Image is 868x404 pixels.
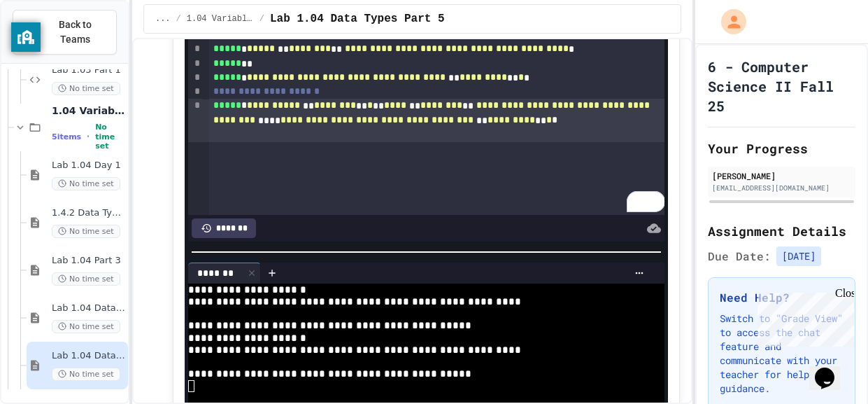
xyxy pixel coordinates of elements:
[708,221,855,241] h2: Assignment Details
[708,57,855,116] h1: 6 - Computer Science II Fall 25
[155,13,171,25] span: ...
[708,139,855,158] h2: Your Progress
[52,64,125,76] span: Lab 1.03 Part 1
[52,272,120,286] span: No time set
[752,287,854,347] iframe: chat widget
[52,177,120,190] span: No time set
[11,22,41,52] button: privacy banner
[259,13,264,25] span: /
[706,6,750,38] div: My Account
[270,11,445,27] span: Lab 1.04 Data Types Part 5
[708,248,771,265] span: Due Date:
[52,368,120,381] span: No time set
[95,123,125,151] span: No time set
[776,246,821,266] span: [DATE]
[176,13,181,25] span: /
[52,132,81,141] span: 5 items
[720,289,844,306] h3: Need Help?
[52,320,120,333] span: No time set
[209,11,665,215] div: To enrich screen reader interactions, please activate Accessibility in Grammarly extension settings
[45,18,105,47] span: Back to Teams
[13,10,117,55] button: Back to Teams
[52,104,125,117] span: 1.04 Variables and User Input
[87,131,90,142] span: •
[809,348,854,390] iframe: chat widget
[187,13,254,25] span: 1.04 Variables and User Input
[712,183,851,193] div: [EMAIL_ADDRESS][DOMAIN_NAME]
[6,6,97,89] div: Chat with us now!Close
[52,255,125,267] span: Lab 1.04 Part 3
[52,225,120,238] span: No time set
[52,160,125,172] span: Lab 1.04 Day 1
[52,350,125,362] span: Lab 1.04 Data Types Part 5
[52,82,120,95] span: No time set
[52,207,125,219] span: 1.4.2 Data Types 2
[52,302,125,314] span: Lab 1.04 Data Types Part 4
[712,169,851,182] div: [PERSON_NAME]
[720,312,844,396] p: Switch to "Grade View" to access the chat feature and communicate with your teacher for help and ...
